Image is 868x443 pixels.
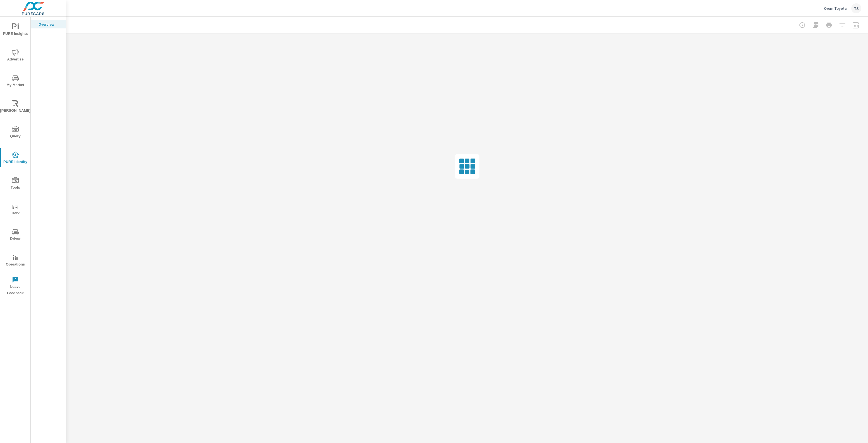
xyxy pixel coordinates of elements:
span: PURE Identity [2,152,29,165]
p: Orem Toyota [824,6,847,11]
div: nav menu [0,17,30,299]
span: My Market [2,75,29,88]
span: [PERSON_NAME] [2,100,29,114]
span: Driver [2,228,29,242]
span: Leave Feedback [2,276,29,296]
span: Tier2 [2,203,29,216]
span: Operations [2,254,29,268]
div: TS [851,3,861,13]
span: Advertise [2,49,29,63]
span: Tools [2,177,29,191]
span: Query [2,126,29,140]
div: Overview [31,20,66,28]
span: PURE Insights [2,23,29,37]
p: Overview [38,21,62,27]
